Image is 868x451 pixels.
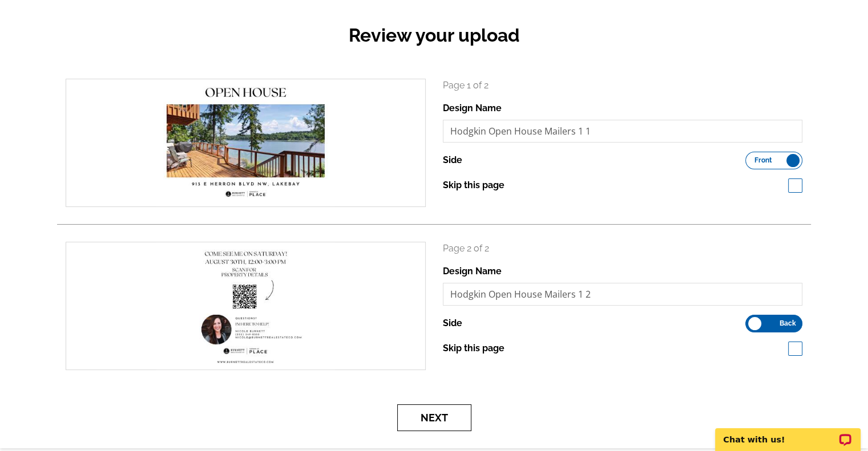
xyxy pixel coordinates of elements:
[443,79,803,92] p: Page 1 of 2
[754,157,772,163] span: Front
[443,101,502,115] label: Design Name
[443,283,803,306] input: File Name
[443,316,462,330] label: Side
[443,153,462,167] label: Side
[780,320,796,326] span: Back
[708,415,868,451] iframe: LiveChat chat widget
[57,25,811,46] h2: Review your upload
[443,342,504,355] label: Skip this page
[443,265,502,278] label: Design Name
[397,404,471,431] button: Next
[443,120,803,143] input: File Name
[443,242,803,255] p: Page 2 of 2
[443,178,504,192] label: Skip this page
